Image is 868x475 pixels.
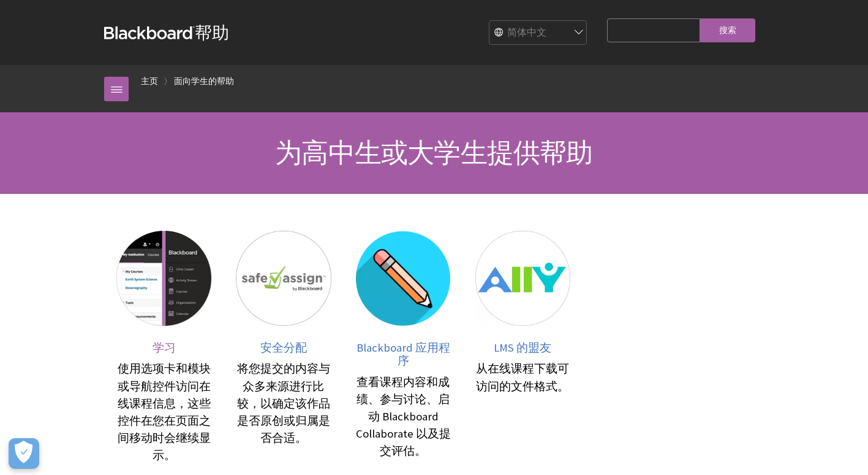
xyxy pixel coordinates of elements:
button: 打开首选项 [9,438,39,469]
span: LMS 的盟友 [494,341,551,355]
a: 安全分配 安全分配 将您提交的内容与众多来源进行比较，以确定该作品是否原创或归属是否合适。 [236,231,331,464]
a: LMS 的盟友 LMS 的盟友 从在线课程下载可访问的文件格式。 [475,231,570,464]
font: 帮助 [195,21,229,44]
span: 安全分配 [260,341,307,355]
strong: 黑板 [104,26,195,39]
img: 安全分配 [236,231,331,326]
span: Blackboard 应用程序 [357,341,450,368]
div: 从在线课程下载可访问的文件格式。 [475,360,570,395]
a: Blackboard 应用程序 Blackboard 应用程序 查看课程内容和成绩、参与讨论、启动 Blackboard Collaborate 以及提交评估。 [356,231,451,464]
div: 使用选项卡和模块或导航控件访问在线课程信息，这些控件在您在页面之间移动时会继续显示。 [116,360,211,463]
a: 学习 学习 使用选项卡和模块或导航控件访问在线课程信息，这些控件在您在页面之间移动时会继续显示。 [116,231,211,464]
select: 站点语言选择器 [489,21,587,45]
div: 将您提交的内容与众多来源进行比较，以确定该作品是否原创或归属是否合适。 [236,360,331,446]
img: 学习 [116,231,211,326]
a: 主页 [141,74,158,89]
input: 搜索 [700,18,755,42]
div: 查看课程内容和成绩、参与讨论、启动 Blackboard Collaborate 以及提交评估。 [356,374,451,460]
span: 为高中生或大学生提供帮助 [275,136,592,169]
a: 黑板帮助 [104,21,229,44]
img: Blackboard 应用程序 [356,231,451,326]
img: LMS 的盟友 [475,231,570,326]
a: 面向学生的帮助 [174,74,234,89]
span: 学习 [153,341,176,355]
